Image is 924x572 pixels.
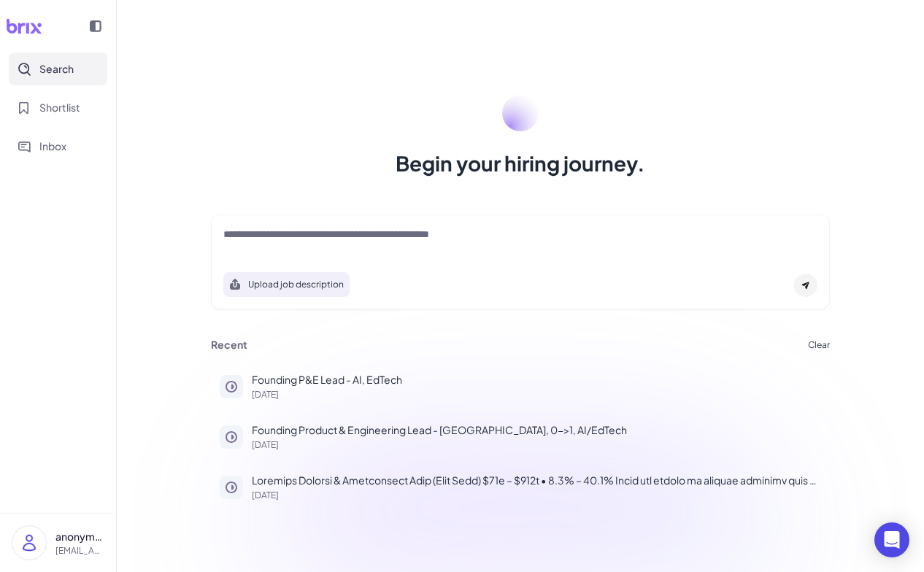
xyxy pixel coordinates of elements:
p: [DATE] [252,441,821,449]
p: [EMAIL_ADDRESS] [55,544,104,557]
button: Founding P&E Lead - AI, EdTech[DATE] [211,363,830,408]
div: Open Intercom Messenger [874,522,909,557]
p: Founding Product & Engineering Lead - [GEOGRAPHIC_DATA], 0->1, AI/EdTech [252,422,821,438]
button: Founding Product & Engineering Lead - [GEOGRAPHIC_DATA], 0->1, AI/EdTech[DATE] [211,414,830,458]
span: Shortlist [39,100,80,115]
img: user_logo.png [12,526,46,560]
button: Shortlist [9,91,107,124]
button: Loremips Dolorsi & Ametconsect Adip (Elit Sedd) $71e – $912t • 8.3% – 40.1% Incid utl etdolo ma a... [211,464,830,509]
p: [DATE] [252,491,821,500]
span: Search [39,61,74,77]
span: Inbox [39,139,66,154]
p: Loremips Dolorsi & Ametconsect Adip (Elit Sedd) $71e – $912t • 8.3% – 40.1% Incid utl etdolo ma a... [252,473,821,488]
p: Founding P&E Lead - AI, EdTech [252,372,821,387]
button: Search [9,53,107,85]
h1: Begin your hiring journey. [396,149,645,178]
p: anonymous [55,529,104,544]
button: Search using job description [223,272,350,297]
p: [DATE] [252,390,821,399]
button: Clear [808,341,830,349]
button: Inbox [9,130,107,163]
h3: Recent [211,339,247,352]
